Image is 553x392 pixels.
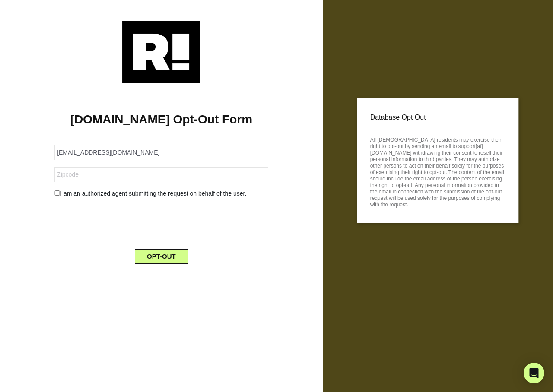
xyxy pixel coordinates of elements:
[48,189,274,198] div: I am an authorized agent submitting the request on behalf of the user.
[524,363,544,383] div: Open Intercom Messenger
[13,112,310,127] h1: [DOMAIN_NAME] Opt-Out Form
[95,205,227,239] iframe: reCAPTCHA
[122,21,200,83] img: Retention.com
[54,145,268,160] input: Email Address
[370,111,505,124] p: Database Opt Out
[135,249,188,264] button: OPT-OUT
[54,167,268,182] input: Zipcode
[370,134,505,208] p: All [DEMOGRAPHIC_DATA] residents may exercise their right to opt-out by sending an email to suppo...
